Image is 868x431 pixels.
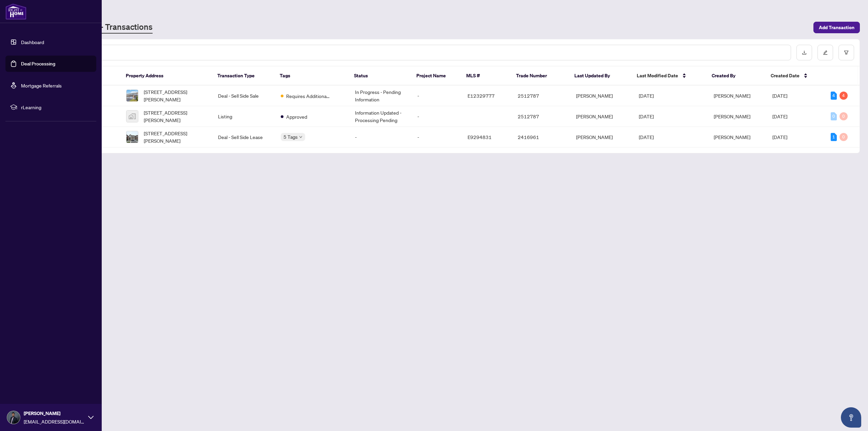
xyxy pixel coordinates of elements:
[21,103,92,111] span: rLearning
[213,85,275,106] td: Deal - Sell Side Sale
[840,112,848,120] div: 0
[21,61,55,67] a: Deal Processing
[512,127,571,148] td: 2416961
[772,113,787,119] span: [DATE]
[819,22,854,33] span: Add Transaction
[772,93,787,99] span: [DATE]
[126,111,138,122] img: thumbnail-img
[511,66,569,85] th: Trade Number
[706,66,765,85] th: Created By
[714,93,750,99] span: [PERSON_NAME]
[349,66,411,85] th: Status
[765,66,824,85] th: Created Date
[844,50,849,55] span: filter
[569,66,631,85] th: Last Updated By
[841,407,861,428] button: Open asap
[796,45,812,60] button: download
[802,50,807,55] span: download
[461,66,511,85] th: MLS #
[412,85,462,106] td: -
[412,106,462,127] td: -
[468,93,495,99] span: E12329777
[772,134,787,140] span: [DATE]
[283,133,298,141] span: 5 Tags
[412,127,462,148] td: -
[831,133,837,141] div: 1
[126,90,138,101] img: thumbnail-img
[286,113,307,120] span: Approved
[24,418,85,425] span: [EMAIL_ADDRESS][DOMAIN_NAME]
[120,66,212,85] th: Property Address
[144,130,207,144] span: [STREET_ADDRESS][PERSON_NAME]
[512,85,571,106] td: 2512787
[714,134,750,140] span: [PERSON_NAME]
[24,410,85,417] span: [PERSON_NAME]
[274,66,348,85] th: Tags
[299,135,302,139] span: down
[571,106,633,127] td: [PERSON_NAME]
[839,45,854,60] button: filter
[126,131,138,143] img: thumbnail-img
[21,39,44,45] a: Dashboard
[411,66,461,85] th: Project Name
[631,66,706,85] th: Last Modified Date
[639,93,654,99] span: [DATE]
[286,92,330,100] span: Requires Additional Docs
[5,3,26,20] img: logo
[571,127,633,148] td: [PERSON_NAME]
[831,92,837,100] div: 4
[212,66,274,85] th: Transaction Type
[213,106,275,127] td: Listing
[714,113,750,119] span: [PERSON_NAME]
[813,22,860,33] button: Add Transaction
[840,92,848,100] div: 4
[350,85,412,106] td: In Progress - Pending Information
[7,411,20,424] img: Profile Icon
[350,127,412,148] td: -
[144,88,207,103] span: [STREET_ADDRESS][PERSON_NAME]
[639,134,654,140] span: [DATE]
[840,133,848,141] div: 0
[817,45,833,60] button: edit
[512,106,571,127] td: 2512787
[771,72,800,79] span: Created Date
[571,85,633,106] td: [PERSON_NAME]
[144,109,207,124] span: [STREET_ADDRESS][PERSON_NAME]
[831,112,837,120] div: 0
[213,127,275,148] td: Deal - Sell Side Lease
[468,134,492,140] span: E9294831
[639,113,654,119] span: [DATE]
[21,82,62,89] a: Mortgage Referrals
[350,106,412,127] td: Information Updated - Processing Pending
[637,72,678,79] span: Last Modified Date
[823,50,828,55] span: edit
